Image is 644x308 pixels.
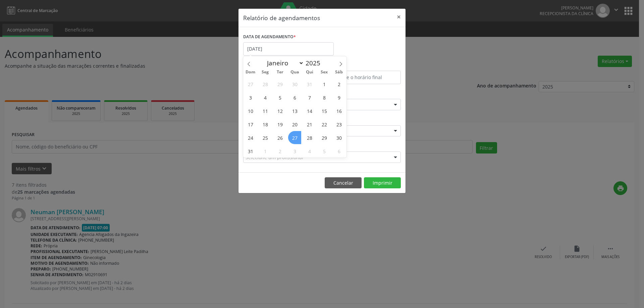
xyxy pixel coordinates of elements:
input: Selecione uma data ou intervalo [243,42,334,56]
span: Agosto 21, 2025 [303,118,316,131]
span: Agosto 26, 2025 [273,131,286,144]
label: DATA DE AGENDAMENTO [243,32,296,42]
span: Agosto 11, 2025 [259,104,272,117]
span: Agosto 12, 2025 [273,104,286,117]
span: Agosto 20, 2025 [288,118,301,131]
span: Agosto 1, 2025 [318,77,331,90]
span: Agosto 22, 2025 [318,118,331,131]
span: Setembro 5, 2025 [318,144,331,158]
span: Agosto 10, 2025 [244,104,257,117]
input: Year [304,59,326,67]
span: Agosto 14, 2025 [303,104,316,117]
span: Agosto 29, 2025 [318,131,331,144]
span: Julho 27, 2025 [244,77,257,90]
button: Cancelar [325,177,362,189]
input: Selecione o horário final [324,71,401,84]
span: Agosto 25, 2025 [259,131,272,144]
span: Julho 29, 2025 [273,77,286,90]
button: Close [392,9,406,25]
span: Agosto 3, 2025 [244,91,257,104]
span: Agosto 4, 2025 [259,91,272,104]
span: Agosto 18, 2025 [259,118,272,131]
span: Agosto 30, 2025 [332,131,345,144]
span: Agosto 19, 2025 [273,118,286,131]
label: ATÉ [324,60,401,71]
span: Setembro 3, 2025 [288,144,301,158]
span: Agosto 31, 2025 [244,144,257,158]
span: Agosto 24, 2025 [244,131,257,144]
span: Agosto 28, 2025 [303,131,316,144]
span: Agosto 8, 2025 [318,91,331,104]
span: Agosto 5, 2025 [273,91,286,104]
span: Setembro 4, 2025 [303,144,316,158]
span: Setembro 1, 2025 [259,144,272,158]
span: Julho 28, 2025 [259,77,272,90]
span: Agosto 27, 2025 [288,131,301,144]
span: Agosto 17, 2025 [244,118,257,131]
span: Seg [258,70,273,74]
span: Sex [317,70,332,74]
span: Ter [273,70,287,74]
span: Julho 31, 2025 [303,77,316,90]
span: Julho 30, 2025 [288,77,301,90]
span: Agosto 16, 2025 [332,104,345,117]
span: Qui [302,70,317,74]
button: Imprimir [364,177,401,189]
select: Month [264,58,304,68]
span: Agosto 9, 2025 [332,91,345,104]
span: Agosto 13, 2025 [288,104,301,117]
span: Selecione um profissional [246,154,303,161]
span: Qua [287,70,302,74]
span: Dom [243,70,258,74]
span: Agosto 23, 2025 [332,118,345,131]
span: Agosto 7, 2025 [303,91,316,104]
span: Agosto 6, 2025 [288,91,301,104]
span: Agosto 2, 2025 [332,77,345,90]
span: Setembro 2, 2025 [273,144,286,158]
span: Sáb [332,70,346,74]
span: Setembro 6, 2025 [332,144,345,158]
span: Agosto 15, 2025 [318,104,331,117]
h5: Relatório de agendamentos [243,13,320,22]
